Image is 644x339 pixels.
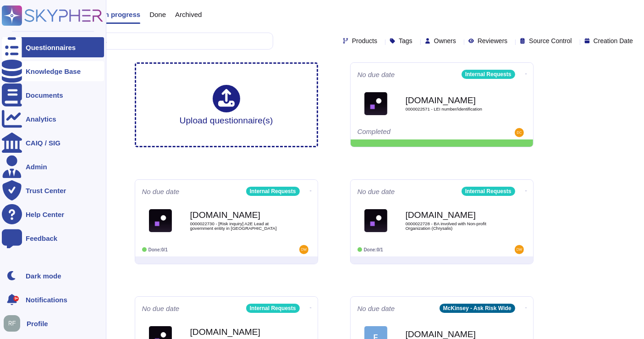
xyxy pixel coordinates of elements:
div: Internal Requests [246,187,300,196]
img: user [299,245,308,254]
div: Analytics [26,116,56,122]
span: Owners [434,38,456,44]
span: Done: 0/1 [364,247,383,252]
div: Knowledge Base [26,68,81,75]
span: Profile [27,320,48,327]
a: Analytics [2,109,104,129]
span: Done: 0/1 [149,247,168,252]
a: Knowledge Base [2,61,104,81]
b: [DOMAIN_NAME] [406,330,497,339]
div: Internal Requests [246,304,300,313]
div: Feedback [26,235,57,242]
span: No due date [358,188,395,195]
span: Done [149,11,166,18]
span: No due date [142,188,180,195]
button: user [2,313,27,333]
b: [DOMAIN_NAME] [406,211,497,219]
img: Logo [364,92,387,115]
a: CAIQ / SIG [2,133,104,153]
div: Internal Requests [462,187,515,196]
span: 0000022728 - BA involved with Non-profit Organization (Chrysalis) [406,222,497,230]
span: No due date [142,305,180,312]
div: McKinsey - Ask Risk Wide [440,304,515,313]
span: No due date [358,305,395,312]
a: Feedback [2,228,104,248]
div: CAIQ / SIG [26,139,61,146]
div: Admin [26,163,47,170]
a: Trust Center [2,180,104,200]
img: Logo [364,209,387,232]
b: [DOMAIN_NAME] [190,211,282,219]
input: Search by keywords [36,33,273,49]
img: user [515,245,524,254]
span: In progress [103,11,140,18]
div: Completed [358,128,470,137]
span: Source Control [529,38,572,44]
span: Reviewers [478,38,507,44]
img: user [515,128,524,137]
img: Logo [149,209,172,232]
a: Questionnaires [2,37,104,57]
div: Trust Center [26,187,66,194]
a: Admin [2,156,104,177]
span: Notifications [26,296,67,303]
span: 0000022571 - LEI number/identification [406,107,497,111]
span: Tags [399,38,413,44]
span: Creation Date [594,38,633,44]
div: Documents [26,92,63,99]
span: Archived [175,11,202,18]
div: Help Center [26,211,64,218]
div: Dark mode [26,272,61,279]
b: [DOMAIN_NAME] [406,96,497,105]
a: Documents [2,85,104,105]
div: Questionnaires [26,44,76,51]
span: 0000022730 - [Risk inquiry] A2E Lead at government entity in [GEOGRAPHIC_DATA] [190,222,282,230]
div: 9+ [13,296,19,301]
a: Help Center [2,204,104,224]
div: Upload questionnaire(s) [180,85,273,125]
img: user [4,315,20,332]
span: Products [352,38,377,44]
b: [DOMAIN_NAME] [190,328,282,336]
span: No due date [358,71,395,78]
div: Internal Requests [462,70,515,79]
